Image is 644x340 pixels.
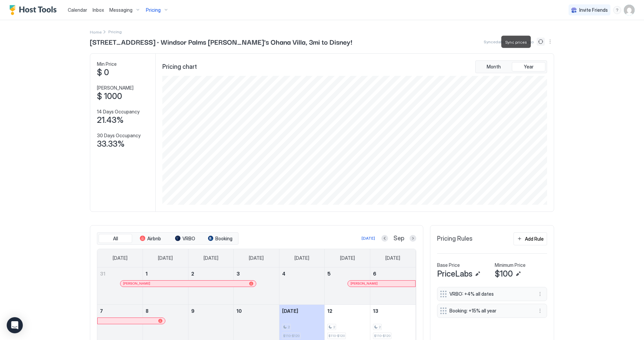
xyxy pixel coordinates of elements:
a: Thursday [288,249,316,267]
div: [DATE] [362,235,375,241]
span: 30 Days Occupancy [97,133,141,139]
td: September 2, 2025 [188,268,234,305]
a: Saturday [379,249,407,267]
span: Synced about 8 hours ago [484,39,534,44]
span: 9 [191,308,195,314]
span: 31 [100,271,105,277]
div: tab-group [475,60,547,73]
div: menu [536,290,544,298]
div: User profile [624,5,635,15]
button: Month [477,62,511,71]
a: September 3, 2025 [234,268,279,280]
button: More options [536,290,544,298]
span: Sep [393,235,404,242]
span: [DATE] [340,255,355,261]
span: [STREET_ADDRESS] · Windsor Palms [PERSON_NAME]'s Ohana Villa, 3mi to Disney! [90,37,352,47]
span: [PERSON_NAME] [123,281,150,286]
a: September 6, 2025 [370,268,416,280]
span: Invite Friends [579,7,608,13]
a: Monday [151,249,179,267]
span: 10 [236,308,242,314]
a: September 12, 2025 [325,305,370,317]
span: 2 [333,325,335,329]
div: tab-group [97,232,238,245]
span: Breadcrumb [108,29,122,34]
button: [DATE] [361,234,376,242]
a: Home [90,28,102,35]
button: Previous month [381,235,388,242]
a: September 8, 2025 [143,305,188,317]
span: Pricing [146,7,161,13]
span: PriceLabs [437,269,472,279]
span: [DATE] [282,308,298,314]
span: $110-$120 [283,334,300,338]
span: $ 0 [97,67,109,78]
td: September 3, 2025 [234,268,279,305]
td: September 4, 2025 [279,268,325,305]
span: [DATE] [385,255,400,261]
span: 3 [236,271,240,277]
span: 8 [146,308,149,314]
div: [PERSON_NAME] [351,281,413,286]
span: Booking: +15% all year [449,308,529,314]
button: More options [546,38,554,46]
span: Min Price [97,61,117,67]
a: September 10, 2025 [234,305,279,317]
span: Year [524,64,534,70]
span: [DATE] [204,255,218,261]
span: [DATE] [294,255,309,261]
span: [DATE] [158,255,173,261]
a: September 1, 2025 [143,268,188,280]
a: August 31, 2025 [97,268,143,280]
span: 5 [327,271,331,277]
a: September 9, 2025 [189,305,234,317]
span: $ 1000 [97,91,122,101]
a: Inbox [93,6,104,13]
span: [DATE] [113,255,127,261]
div: menu [546,38,554,46]
div: [PERSON_NAME] [123,281,253,286]
span: $110-$120 [328,334,345,338]
span: Pricing chart [162,63,197,71]
span: 2 [191,271,194,277]
span: Airbnb [147,236,161,242]
button: Next month [410,235,416,242]
span: [PERSON_NAME] [97,85,133,91]
span: 13 [373,308,378,314]
button: VRBO [168,234,202,243]
a: Friday [333,249,362,267]
span: 2 [288,325,290,329]
span: 4 [282,271,285,277]
td: August 31, 2025 [97,268,143,305]
span: [PERSON_NAME] [351,281,378,286]
span: [DATE] [249,255,264,261]
a: Host Tools Logo [9,5,60,15]
button: Airbnb [133,234,167,243]
span: 12 [327,308,332,314]
span: 33.33% [97,139,125,149]
div: Add Rule [525,235,544,242]
td: September 1, 2025 [143,268,189,305]
td: September 5, 2025 [325,268,370,305]
span: Messaging [109,7,132,13]
a: September 5, 2025 [325,268,370,280]
button: More options [536,307,544,315]
span: 2 [379,325,381,329]
span: Calendar [68,7,87,13]
span: Pricing Rules [437,235,473,243]
a: Wednesday [242,249,270,267]
button: Edit [514,270,522,278]
span: 14 Days Occupancy [97,109,140,115]
span: 6 [373,271,376,277]
span: Minimum Price [495,262,526,268]
button: Year [512,62,545,71]
a: Tuesday [197,249,225,267]
span: Home [90,30,102,35]
button: All [99,234,132,243]
span: VRBO [182,236,195,242]
button: Booking [203,234,237,243]
button: Edit [474,270,482,278]
button: Add Rule [514,232,547,245]
div: Breadcrumb [90,28,102,35]
a: September 7, 2025 [97,305,143,317]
